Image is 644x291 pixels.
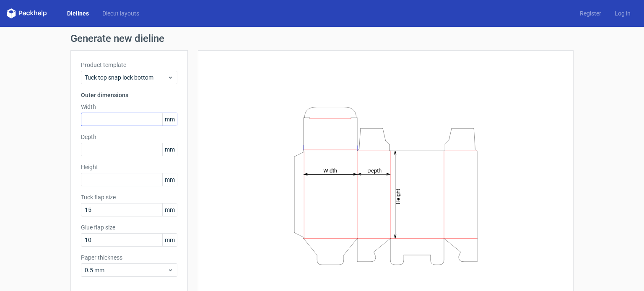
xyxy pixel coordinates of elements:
[162,203,177,216] span: mm
[395,188,401,204] tspan: Height
[70,33,574,44] h1: Generate new dieline
[367,167,382,173] tspan: Depth
[81,61,177,69] label: Product template
[85,73,167,82] span: Tuck top snap lock bottom
[85,266,167,274] span: 0.5 mm
[81,133,177,141] label: Depth
[81,163,177,171] label: Height
[162,173,177,186] span: mm
[60,9,96,18] a: Dielines
[162,113,177,126] span: mm
[162,143,177,156] span: mm
[323,167,337,173] tspan: Width
[81,253,177,262] label: Paper thickness
[608,9,637,18] a: Log in
[81,91,177,99] h3: Outer dimensions
[81,193,177,201] label: Tuck flap size
[81,103,177,111] label: Width
[96,9,146,18] a: Diecut layouts
[81,223,177,232] label: Glue flap size
[162,234,177,246] span: mm
[573,9,608,18] a: Register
